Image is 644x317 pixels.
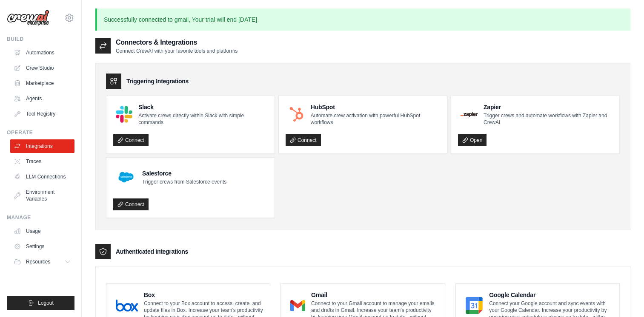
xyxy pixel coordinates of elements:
a: Open [458,134,487,146]
p: Trigger crews from Salesforce events [142,178,226,185]
h4: Box [144,291,263,299]
p: Activate crews directly within Slack with simple commands [138,112,268,126]
p: Trigger crews and automate workflows with Zapier and CrewAI [484,112,613,126]
a: Connect [113,198,149,210]
div: Manage [7,214,74,221]
a: Agents [10,92,74,105]
a: Environment Variables [10,185,74,206]
a: Traces [10,155,74,168]
span: Resources [26,258,50,265]
h4: HubSpot [311,103,440,111]
img: Zapier Logo [461,112,478,117]
p: Successfully connected to gmail, Your trial will end [DATE] [95,8,630,31]
a: Automations [10,46,74,59]
img: Logo [7,10,49,26]
h4: Google Calendar [489,291,613,299]
p: Automate crew activation with powerful HubSpot workflows [311,112,440,126]
a: Integrations [10,139,74,153]
button: Resources [10,255,74,269]
h4: Salesforce [142,169,226,178]
h4: Zapier [484,103,613,111]
img: Box Logo [116,297,138,314]
button: Logout [7,296,74,310]
iframe: Chat Widget [601,276,644,317]
img: HubSpot Logo [288,106,305,123]
h3: Triggering Integrations [126,77,189,85]
h4: Slack [138,103,268,111]
a: Crew Studio [10,61,74,75]
a: Marketplace [10,76,74,90]
span: Logout [38,300,54,306]
h3: Authenticated Integrations [116,247,188,256]
a: LLM Connections [10,170,74,184]
p: Connect CrewAI with your favorite tools and platforms [116,48,238,54]
h2: Connectors & Integrations [116,37,238,48]
div: Build [7,36,74,42]
h4: Gmail [311,291,438,299]
a: Usage [10,224,74,238]
a: Settings [10,240,74,253]
img: Gmail Logo [290,297,305,314]
img: Google Calendar Logo [465,297,484,314]
img: Salesforce Logo [116,167,136,187]
a: Connect [113,134,149,146]
a: Tool Registry [10,107,74,121]
a: Connect [286,134,321,146]
img: Slack Logo [116,106,132,122]
div: Operate [7,129,74,136]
